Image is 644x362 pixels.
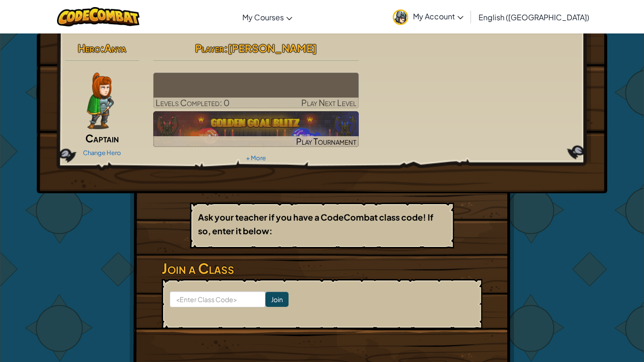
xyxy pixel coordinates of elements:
[238,4,297,30] a: My Courses
[413,11,463,21] span: My Account
[195,41,224,55] span: Player
[388,2,468,32] a: My Account
[87,73,114,129] img: captain-pose.png
[100,41,104,55] span: :
[242,12,284,22] span: My Courses
[104,41,126,55] span: Anya
[78,41,100,55] span: Hero
[153,111,359,147] a: Play Tournament
[393,9,408,25] img: avatar
[296,136,356,147] span: Play Tournament
[153,111,359,147] img: Golden Goal
[170,291,265,307] input: <Enter Class Code>
[156,97,230,108] span: Levels Completed: 0
[301,97,356,108] span: Play Next Level
[83,149,121,156] a: Change Hero
[153,73,359,108] a: Play Next Level
[479,12,589,22] span: English ([GEOGRAPHIC_DATA])
[246,154,266,162] a: + More
[474,4,594,30] a: English ([GEOGRAPHIC_DATA])
[198,212,433,236] b: Ask your teacher if you have a CodeCombat class code! If so, enter it below:
[228,41,317,55] span: [PERSON_NAME]
[57,7,140,26] img: CodeCombat logo
[162,258,482,279] h3: Join a Class
[85,132,119,145] span: Captain
[265,292,289,307] input: Join
[224,41,228,55] span: :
